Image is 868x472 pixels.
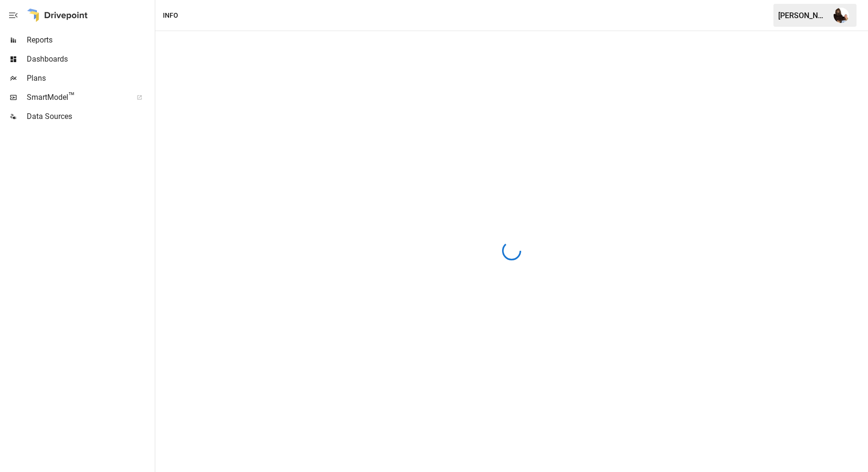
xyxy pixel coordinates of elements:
span: ™ [68,90,75,102]
button: Ryan Dranginis [828,2,855,29]
span: Reports [27,34,153,46]
img: Ryan Dranginis [834,8,849,23]
span: Data Sources [27,111,153,122]
span: Dashboards [27,54,153,65]
span: SmartModel [27,92,126,103]
span: Plans [27,73,153,84]
div: [PERSON_NAME] [778,11,828,20]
